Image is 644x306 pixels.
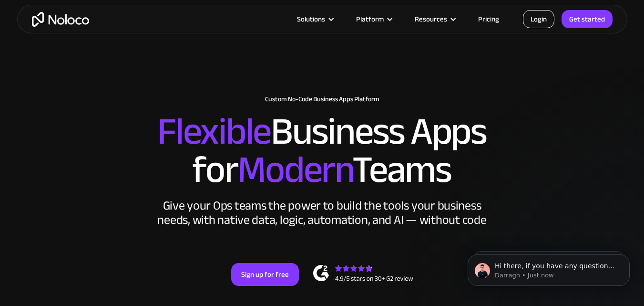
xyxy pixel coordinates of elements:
span: Flexible [157,96,271,167]
iframe: Intercom notifications message [453,234,644,301]
a: Get started [562,10,613,28]
h1: Custom No-Code Business Apps Platform [27,95,618,103]
a: home [32,12,89,27]
div: Resources [415,13,447,25]
h2: Business Apps for Teams [27,113,618,189]
div: Solutions [297,13,325,25]
a: Login [523,10,554,28]
span: Modern [237,134,352,205]
div: Give your Ops teams the power to build the tools your business needs, with native data, logic, au... [155,199,489,227]
div: Resources [403,13,466,25]
a: Sign up for free [231,263,299,286]
div: Solutions [285,13,344,25]
div: Platform [344,13,403,25]
div: Platform [356,13,384,25]
a: Pricing [466,13,511,25]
